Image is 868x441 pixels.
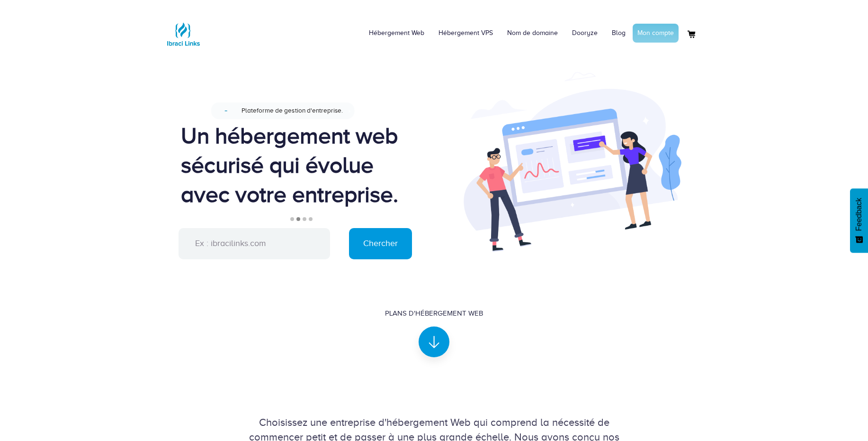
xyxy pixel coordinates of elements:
span: Feedback [855,198,863,231]
a: Logo Ibraci Links [164,7,202,53]
a: Blog [605,19,633,47]
div: Un hébergement web sécurisé qui évolue avec votre entreprise. [181,121,420,209]
img: Logo Ibraci Links [164,15,202,53]
a: Hébergement VPS [431,19,500,47]
a: Dooryze [565,19,605,47]
span: Plateforme de gestion d'entreprise. [241,107,342,114]
button: Feedback - Afficher l’enquête [850,188,868,253]
a: Plans d'hébergement Web [385,309,483,349]
div: Plans d'hébergement Web [385,309,483,318]
a: Mon compte [633,24,679,43]
a: Nom de domaine [500,19,565,47]
a: NouveauPlateforme de gestion d'entreprise. [211,100,390,121]
span: Nouveau [224,111,227,111]
input: Chercher [349,228,412,259]
input: Ex : ibracilinks.com [179,228,330,259]
a: Hébergement Web [362,19,431,47]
